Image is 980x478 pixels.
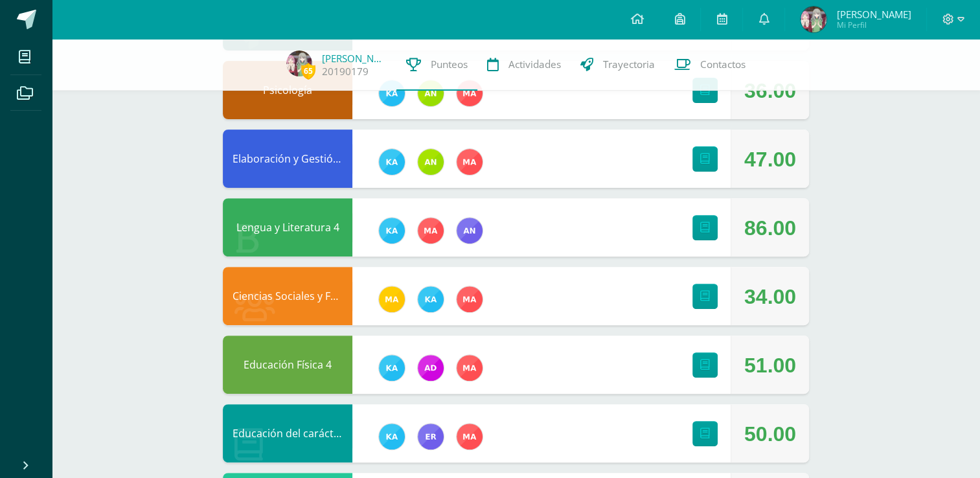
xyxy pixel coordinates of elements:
[571,39,665,91] a: Trayectoria
[457,149,483,175] img: 2fed5c3f2027da04ec866e2a5436f393.png
[418,218,444,244] img: 2fed5c3f2027da04ec866e2a5436f393.png
[379,424,405,450] img: 11a70570b33d653b35fbbd11dfde3caa.png
[223,198,352,256] div: Lengua y Literatura 4
[418,149,444,175] img: 51c9151a63d77c0d465fd617935f6a90.png
[744,62,796,120] div: 36.00
[396,39,477,91] a: Punteos
[744,130,796,188] div: 47.00
[801,6,826,32] img: 725377c13544cca085a04f99baf803af.png
[418,424,444,450] img: 24e93427354e2860561080e027862b98.png
[665,39,755,91] a: Contactos
[418,80,444,106] img: 51c9151a63d77c0d465fd617935f6a90.png
[457,424,483,450] img: 2fed5c3f2027da04ec866e2a5436f393.png
[223,336,352,394] div: Educación Física 4
[457,80,483,106] img: 2fed5c3f2027da04ec866e2a5436f393.png
[457,286,483,312] img: 2fed5c3f2027da04ec866e2a5436f393.png
[379,149,405,175] img: 11a70570b33d653b35fbbd11dfde3caa.png
[431,58,468,71] span: Punteos
[457,355,483,381] img: 2fed5c3f2027da04ec866e2a5436f393.png
[836,19,911,30] span: Mi Perfil
[322,65,369,78] a: 20190179
[477,39,571,91] a: Actividades
[286,51,312,76] img: 725377c13544cca085a04f99baf803af.png
[508,58,561,71] span: Actividades
[744,199,796,257] div: 86.00
[744,405,796,463] div: 50.00
[223,267,352,325] div: Ciencias Sociales y Formación Ciudadana 4
[379,355,405,381] img: 11a70570b33d653b35fbbd11dfde3caa.png
[379,218,405,244] img: 11a70570b33d653b35fbbd11dfde3caa.png
[744,267,796,326] div: 34.00
[223,130,352,188] div: Elaboración y Gestión de Proyectos
[379,286,405,312] img: d99bc8e866746b2ce8f8b5639e565ecd.png
[379,80,405,106] img: 11a70570b33d653b35fbbd11dfde3caa.png
[301,63,315,79] span: 65
[700,58,746,71] span: Contactos
[457,218,483,244] img: 8c03337e504c8dbc5061811cd7789536.png
[418,286,444,312] img: 11a70570b33d653b35fbbd11dfde3caa.png
[322,52,387,65] a: [PERSON_NAME]
[744,336,796,394] div: 51.00
[223,404,352,462] div: Educación del carácter
[418,355,444,381] img: 0976bfcba2ed619725b9ceda321daa39.png
[836,8,911,21] span: [PERSON_NAME]
[603,58,655,71] span: Trayectoria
